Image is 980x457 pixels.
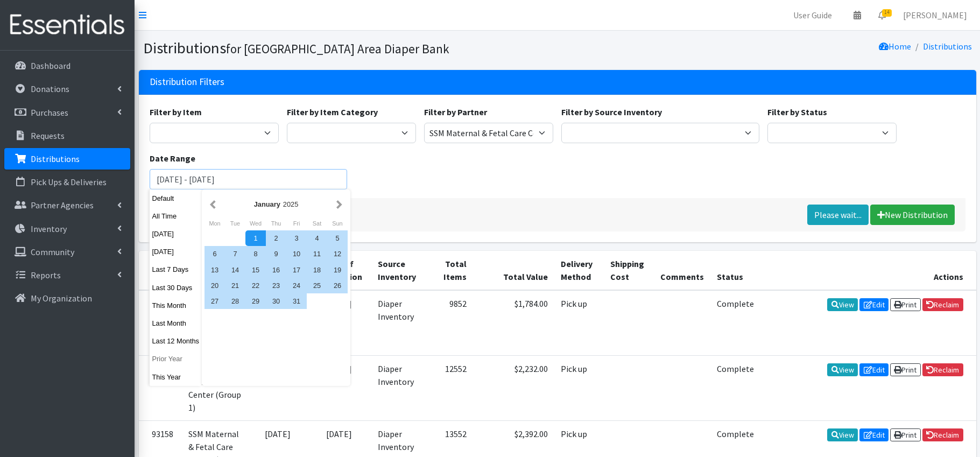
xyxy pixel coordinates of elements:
button: [DATE] [150,226,202,242]
strong: January [254,200,280,208]
div: 2 [266,230,286,246]
a: Reports [4,264,130,286]
th: Comments [654,251,710,290]
a: View [827,428,858,441]
button: This Month [150,298,202,313]
div: 25 [307,278,327,293]
div: 30 [266,293,286,309]
a: Print [890,298,921,311]
label: Filter by Status [767,106,827,118]
div: 11 [307,246,327,262]
th: Source Inventory [371,251,427,290]
td: [DATE] [249,355,306,420]
a: Please wait... [807,205,869,225]
td: 12552 [427,355,473,420]
label: Filter by Partner [424,106,487,118]
div: 5 [327,230,348,246]
div: 4 [307,230,327,246]
span: 14 [882,9,892,17]
button: Last 12 Months [150,333,202,349]
a: New Distribution [870,205,955,225]
a: [PERSON_NAME] [894,4,976,26]
div: 7 [225,246,245,262]
label: Filter by Source Inventory [561,106,662,118]
button: Last 7 Days [150,262,202,277]
a: View [827,298,858,311]
div: Saturday [307,216,327,230]
img: HumanEssentials [4,7,130,43]
div: 1 [245,230,266,246]
div: 15 [245,262,266,278]
button: This Year [150,369,202,385]
a: Inventory [4,218,130,240]
div: 20 [205,278,225,293]
a: View [827,363,858,376]
th: Shipping Cost [604,251,654,290]
span: 2025 [283,200,298,208]
div: Sunday [327,216,348,230]
div: 23 [266,278,286,293]
a: Print [890,363,921,376]
a: My Organization [4,287,130,309]
a: Home [879,41,911,52]
div: 14 [225,262,245,278]
a: Reclaim [922,363,963,376]
div: 19 [327,262,348,278]
td: Complete [710,290,760,356]
div: 9 [266,246,286,262]
th: Status [710,251,760,290]
a: Pick Ups & Deliveries [4,171,130,193]
button: [DATE] [150,244,202,259]
p: Partner Agencies [31,200,94,210]
p: My Organization [31,293,92,304]
th: Total Items [427,251,473,290]
div: 16 [266,262,286,278]
h1: Distributions [143,39,554,58]
div: 18 [307,262,327,278]
div: 10 [286,246,307,262]
a: Requests [4,125,130,146]
div: 26 [327,278,348,293]
button: Last 30 Days [150,280,202,296]
a: Edit [859,363,889,376]
div: 3 [286,230,307,246]
div: 8 [245,246,266,262]
div: 28 [225,293,245,309]
div: Wednesday [245,216,266,230]
td: 94495 [139,355,182,420]
th: Total Value [473,251,554,290]
input: January 1, 2011 - December 31, 2011 [150,169,348,189]
a: Reclaim [922,298,963,311]
a: Print [890,428,921,441]
td: Pick up [554,355,604,420]
a: Edit [859,298,889,311]
td: $2,232.00 [473,355,554,420]
div: Friday [286,216,307,230]
a: Partner Agencies [4,194,130,216]
a: Donations [4,78,130,100]
td: [DATE] [307,355,371,420]
label: Filter by Item Category [287,106,378,118]
label: Filter by Item [150,106,202,118]
p: Inventory [31,223,67,234]
th: Actions [761,251,976,290]
div: 31 [286,293,307,309]
td: $1,784.00 [473,290,554,356]
a: Purchases [4,102,130,123]
p: Reports [31,270,61,280]
div: Tuesday [225,216,245,230]
td: Complete [710,355,760,420]
p: Purchases [31,107,68,118]
div: 29 [245,293,266,309]
div: 24 [286,278,307,293]
div: 6 [205,246,225,262]
a: 14 [870,4,894,26]
p: Dashboard [31,60,70,71]
div: 21 [225,278,245,293]
div: 12 [327,246,348,262]
a: Dashboard [4,55,130,76]
p: Requests [31,130,65,141]
th: Delivery Method [554,251,604,290]
div: 22 [245,278,266,293]
td: SSM Maternal & Fetal Care Center (Group 1) [182,355,249,420]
